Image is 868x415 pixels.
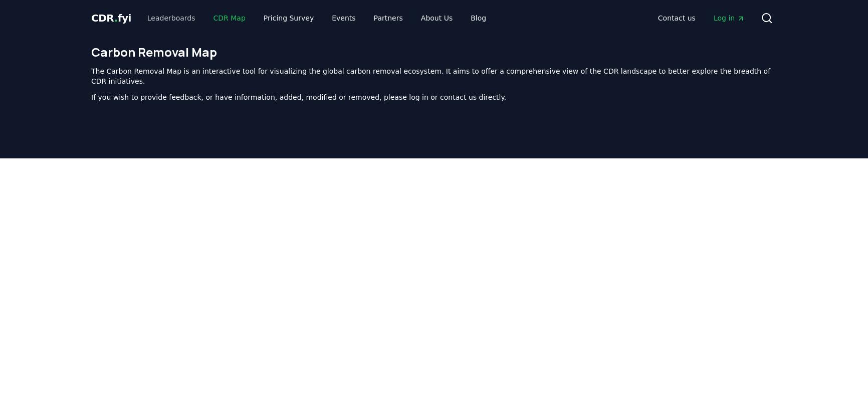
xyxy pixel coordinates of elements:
[256,9,322,27] a: Pricing Survey
[91,12,131,24] span: CDR fyi
[91,92,777,102] p: If you wish to provide feedback, or have information, added, modified or removed, please log in o...
[205,9,254,27] a: CDR Map
[714,13,745,23] span: Log in
[650,9,704,27] a: Contact us
[139,9,494,27] nav: Main
[366,9,411,27] a: Partners
[91,11,131,25] a: CDR.fyi
[324,9,363,27] a: Events
[706,9,753,27] a: Log in
[650,9,753,27] nav: Main
[139,9,203,27] a: Leaderboards
[91,44,777,60] h1: Carbon Removal Map
[114,12,118,24] span: .
[91,66,777,86] p: The Carbon Removal Map is an interactive tool for visualizing the global carbon removal ecosystem...
[413,9,461,27] a: About Us
[463,9,494,27] a: Blog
